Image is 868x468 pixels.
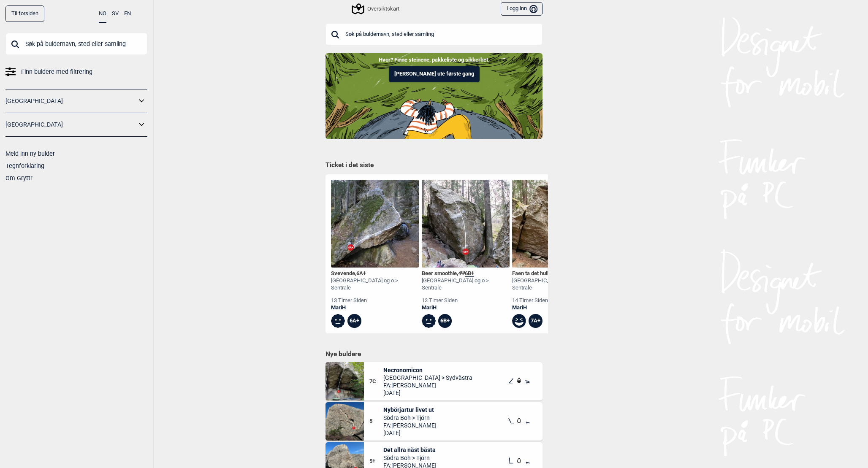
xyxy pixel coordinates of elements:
div: 13 timer siden [331,297,419,304]
span: Nybörjartur livet ut [383,406,437,414]
h1: Nye buldere [325,350,542,358]
img: Beer smoothie 200405 [422,180,510,268]
span: Det allra näst bästa [383,446,437,454]
div: [GEOGRAPHIC_DATA] og o > Sentrale [512,277,600,292]
div: 6A+ [347,314,361,328]
div: 6B+ [438,314,452,328]
span: 5 [369,418,383,425]
div: Beer smoothie , Ψ [422,270,510,277]
img: Necronomicon [325,362,364,400]
span: 7C [369,378,383,385]
img: Indoor to outdoor [325,53,542,138]
button: SV [112,5,119,22]
a: MariH [331,304,419,311]
img: Nyborjartur livet ut [325,402,364,441]
div: 13 timer siden [422,297,510,304]
button: Logg inn [501,2,542,16]
a: [GEOGRAPHIC_DATA] [5,119,136,131]
div: 7A+ [529,314,542,328]
div: [GEOGRAPHIC_DATA] og o > Sentrale [331,277,419,292]
a: Om Gryttr [5,175,33,181]
span: 6B+ [465,270,474,277]
a: MariH [512,304,600,311]
a: Finn buldere med filtrering [5,66,147,78]
span: 6A+ [356,270,366,276]
a: Meld inn ny bulder [5,150,55,157]
input: Søk på buldernavn, sted eller samling [325,23,542,45]
span: 4 [458,270,461,276]
button: EN [124,5,131,22]
img: Faen ta det hullet [512,180,600,268]
div: Faen ta det hullet , Ψ [512,270,600,277]
input: Søk på buldernavn, sted eller samling [5,33,147,55]
span: [GEOGRAPHIC_DATA] > Sydvästra [383,374,472,381]
div: Nyborjartur livet ut5Nybörjartur livet utSödra Boh > TjörnFA:[PERSON_NAME][DATE] [325,402,542,441]
a: Tegnforklaring [5,162,44,169]
button: [PERSON_NAME] ute første gang [389,66,480,82]
div: Svevende , [331,270,419,277]
span: Södra Boh > Tjörn [383,414,437,422]
span: [DATE] [383,389,472,397]
span: FA: [PERSON_NAME] [383,422,437,429]
p: Hvor? Finne steinene, pakkeliste og sikkerhet. [6,56,862,64]
span: Södra Boh > Tjörn [383,454,437,462]
span: [DATE] [383,429,437,437]
span: FA: [PERSON_NAME] [383,381,472,389]
span: Finn buldere med filtrering [21,66,92,78]
a: [GEOGRAPHIC_DATA] [5,95,136,107]
button: NO [99,5,106,23]
div: Oversiktskart [353,4,399,14]
h1: Ticket i det siste [325,161,542,170]
div: 14 timer siden [512,297,600,304]
span: Necronomicon [383,366,472,374]
a: Til forsiden [5,5,44,22]
div: Necronomicon7CNecronomicon[GEOGRAPHIC_DATA] > SydvästraFA:[PERSON_NAME][DATE] [325,362,542,400]
img: Svevende 200402 [331,180,419,268]
div: [GEOGRAPHIC_DATA] og o > Sentrale [422,277,510,292]
span: 5+ [369,458,383,465]
a: MariH [422,304,510,311]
